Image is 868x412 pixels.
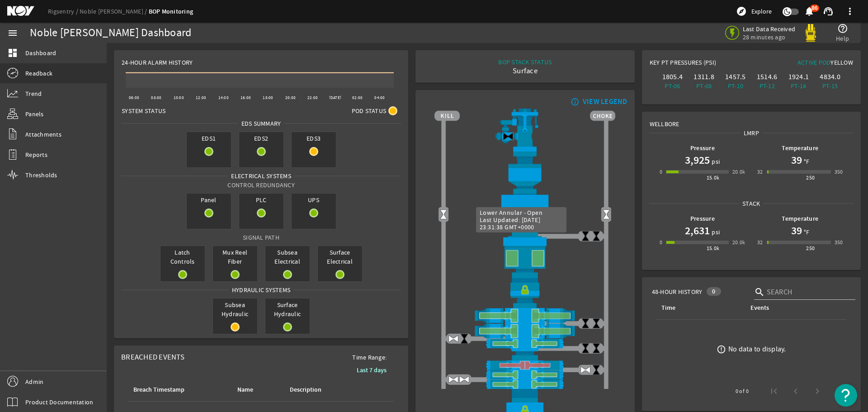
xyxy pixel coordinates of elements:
h1: 39 [791,223,802,238]
input: Search [767,287,848,298]
div: PT-06 [659,81,687,90]
div: PT-08 [690,81,718,90]
div: 350 [835,238,843,247]
img: PipeRamOpen.png [434,370,615,379]
span: Surface Electrical [318,246,362,268]
img: ValveClose.png [580,231,591,242]
span: 48-Hour History [652,287,703,296]
span: Surface Hydraulic [265,298,310,320]
span: Thresholds [25,170,57,180]
img: ValveOpen.png [448,374,459,385]
img: UpperAnnularOpen.png [434,194,615,236]
a: Rigsentry [48,7,80,15]
div: 20.0k [732,238,745,247]
span: psi [710,227,720,237]
div: 1924.1 [785,72,813,81]
span: PLC [239,194,283,206]
span: Electrical Systems [228,171,294,180]
div: 1805.4 [659,72,687,81]
span: Yellow [830,58,853,66]
img: PipeRamClose.png [434,360,615,370]
div: 1514.6 [753,72,781,81]
div: PT-14 [785,81,813,90]
img: RiserAdapter.png [434,109,615,152]
img: Valve2Open.png [601,209,612,220]
div: 350 [835,167,843,176]
span: Panel [187,194,231,206]
text: 20:00 [285,95,296,100]
span: Help [836,34,849,43]
div: 250 [806,173,815,182]
span: EDS2 [239,132,283,145]
span: UPS [292,194,336,206]
div: Breach Timestamp [133,385,184,395]
span: Last Data Received [743,25,796,33]
span: System Status [122,106,165,115]
span: psi [710,157,720,166]
div: 0 [707,287,721,296]
div: 0 [660,238,662,247]
mat-icon: error_outline [717,345,726,354]
text: 08:00 [151,95,161,100]
div: 1311.8 [690,72,718,81]
mat-icon: info_outline [569,98,580,105]
text: 06:00 [129,95,139,100]
span: Signal Path [243,233,279,242]
text: 04:00 [375,95,385,100]
span: Control Redundancy [227,181,295,189]
img: Valve2Open.png [438,209,449,220]
img: FlexJoint.png [434,152,615,194]
span: Reports [25,150,47,159]
span: Panels [25,109,44,118]
span: Active Pod [797,58,831,66]
text: [DATE] [329,95,342,100]
div: 32 [757,167,763,176]
span: Stack [739,199,763,208]
div: Wellbore [642,112,860,128]
img: PipeRamOpen.png [434,339,615,348]
span: LMRP [741,128,762,137]
text: 10:00 [174,95,184,100]
mat-icon: dashboard [7,47,18,58]
span: °F [802,227,810,237]
img: ValveClose.png [580,343,591,354]
div: 32 [757,238,763,247]
div: No data to display. [728,345,786,354]
div: Key PT Pressures (PSI) [650,58,751,71]
div: 15.0k [707,244,720,253]
img: ValveClose.png [591,343,602,354]
span: Mux Reel Fiber [213,246,257,268]
div: Events [749,303,839,313]
span: Hydraulic Systems [229,285,293,294]
div: Time [661,303,675,313]
span: Product Documentation [25,398,93,407]
text: 02:00 [352,95,363,100]
div: 1457.5 [722,72,750,81]
div: Surface [498,66,552,76]
div: Time [660,303,738,313]
img: BopBodyShearBottom.png [434,348,615,360]
span: Time Range: [345,353,394,362]
div: 15.0k [707,173,720,182]
img: ValveClose.png [591,365,602,375]
mat-icon: explore [736,6,747,17]
text: 14:00 [218,95,229,100]
h1: 39 [791,153,802,167]
b: Pressure [690,144,715,152]
div: Noble [PERSON_NAME] Dashboard [30,28,191,38]
img: ValveClose.png [580,318,591,329]
img: ShearRamOpen.png [434,323,615,339]
span: EDS3 [292,132,336,145]
div: 20.0k [732,167,745,176]
img: PipeRamOpen.png [434,379,615,389]
img: ValveOpen.png [448,333,459,344]
text: 18:00 [263,95,273,100]
div: Name [237,385,253,395]
span: Explore [751,7,772,16]
div: PT-12 [753,81,781,90]
span: EDS SUMMARY [238,119,284,128]
div: 0 [660,167,662,176]
mat-icon: menu [7,28,18,38]
span: 28 minutes ago [743,33,796,41]
div: Description [288,385,353,395]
